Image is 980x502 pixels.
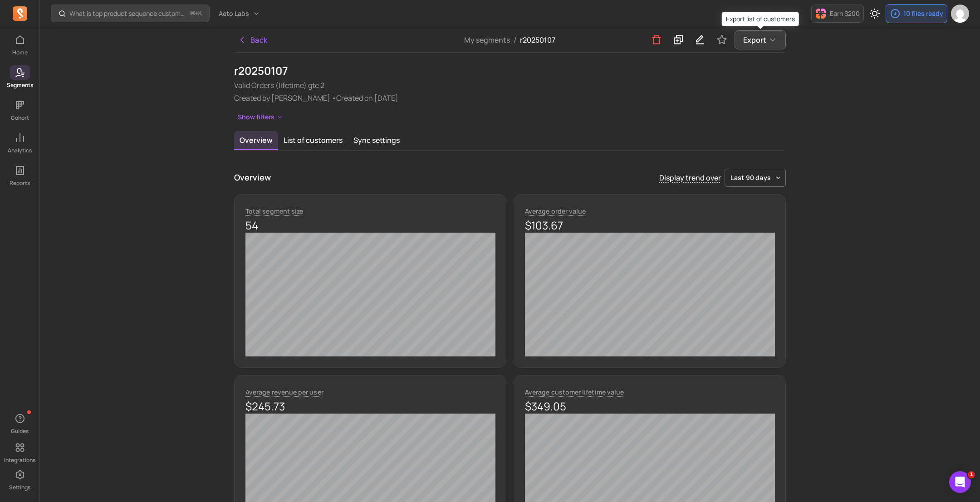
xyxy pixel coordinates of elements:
button: last 90 days [725,169,786,187]
p: What is top product sequence customer purchase the most in last 90 days? [69,9,187,18]
p: Valid Orders (lifetime) gte 2 [234,80,786,91]
button: Show filters [234,111,287,124]
span: last 90 days [730,173,771,182]
p: Segments [7,82,33,89]
button: Sync settings [348,131,405,149]
p: Home [12,49,28,56]
span: Average revenue per user [245,388,323,396]
iframe: Intercom live chat [949,471,971,493]
p: Cohort [11,114,29,122]
a: My segments [464,35,510,45]
span: / [510,35,520,45]
p: Guides [11,428,29,435]
span: 1 [968,471,975,478]
p: Analytics [8,147,32,154]
button: List of customers [278,131,348,149]
p: Overview [234,171,271,184]
p: $245.73 [245,399,495,414]
p: Reports [10,180,30,187]
span: r20250107 [520,35,555,45]
button: Earn $200 [811,5,864,23]
span: Average customer lifetime value [525,388,624,396]
p: 10 files ready [903,9,943,18]
canvas: chart [245,233,495,356]
p: Integrations [4,457,35,464]
p: $103.67 [525,218,774,233]
p: Display trend over [659,172,721,183]
button: Toggle favorite [713,31,731,49]
span: Total segment size [245,207,303,215]
kbd: ⌘ [190,8,195,19]
h1: r20250107 [234,63,786,78]
p: Earn $200 [830,9,860,18]
p: Settings [9,484,30,491]
button: Toggle dark mode [866,5,884,23]
button: Guides [10,409,30,437]
kbd: K [198,10,202,17]
button: Export [735,30,786,49]
button: Overview [234,131,278,150]
span: + [191,9,202,18]
p: 54 [245,218,495,233]
img: avatar [951,5,969,23]
button: Aeto Labs [213,5,265,22]
span: Aeto Labs [219,9,249,18]
p: Created by [PERSON_NAME] • Created on [DATE] [234,93,786,103]
button: 10 files ready [886,4,947,23]
span: Average order value [525,207,586,215]
button: What is top product sequence customer purchase the most in last 90 days?⌘+K [51,5,210,22]
canvas: chart [525,233,775,356]
p: $349.05 [525,399,774,414]
button: Back [234,31,271,49]
span: Export [743,34,766,45]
